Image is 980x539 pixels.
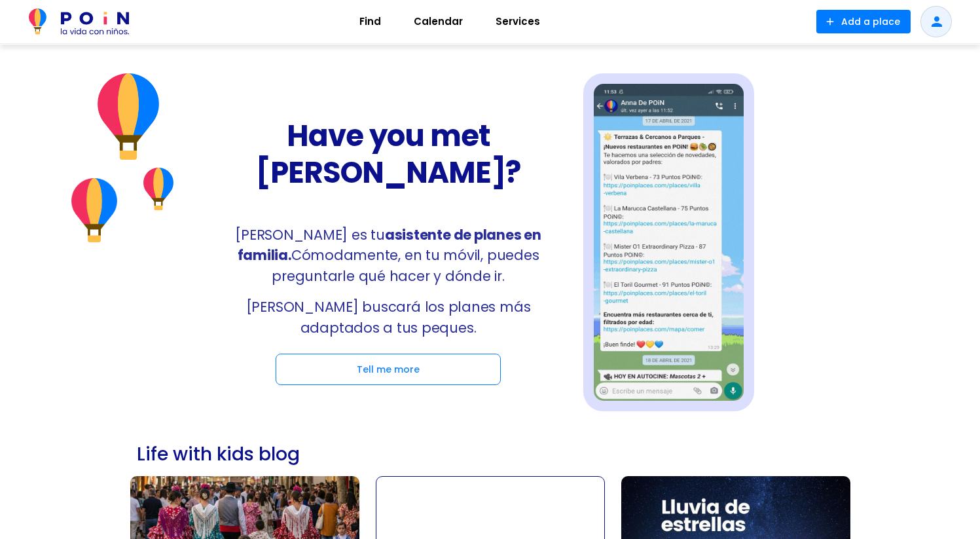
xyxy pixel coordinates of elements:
h2: Life with kids blog [137,437,300,471]
span: asistente de planes en familia. [238,225,541,265]
a: Tell me more [276,362,501,377]
span: Calendar [408,11,469,32]
p: [PERSON_NAME] buscará los planes más adaptados a tus peques. [227,297,551,338]
p: [PERSON_NAME] es tu Cómodamente, en tu móvil, puedes preguntarle qué hacer y dónde ir. [227,225,551,287]
button: Tell me more [276,354,501,385]
a: Find [343,6,397,37]
span: Find [354,11,387,32]
a: Calendar [397,6,479,37]
button: Add a place [816,10,911,33]
img: anna poin tu asistente de planes [594,84,744,401]
a: Services [479,6,556,37]
img: POiN [29,9,129,35]
span: Services [490,11,546,32]
h2: Have you met [PERSON_NAME]? [227,118,551,192]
